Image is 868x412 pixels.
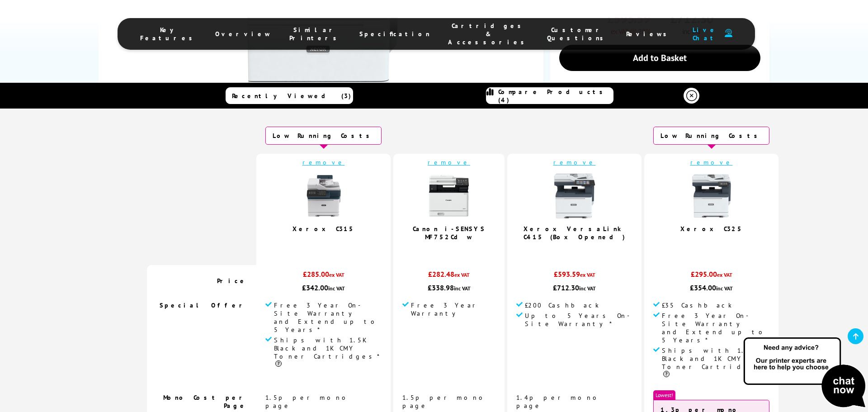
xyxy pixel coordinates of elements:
[217,277,247,285] span: Price
[265,270,382,283] div: £285.00
[326,237,336,248] span: / 5
[328,285,345,292] span: inc VAT
[553,158,596,166] a: remove
[329,271,344,278] span: ex VAT
[552,173,597,218] img: Xerox-VersaLink-C415-Front-Main-Small.jpg
[516,283,632,292] div: £712.30
[653,270,769,283] div: £295.00
[359,30,430,38] span: Specification
[428,158,470,166] a: remove
[725,29,732,38] img: user-headset-duotone.svg
[653,390,675,400] span: Lowest!
[525,301,599,309] span: £200 Cashback
[454,271,470,278] span: ex VAT
[274,336,382,369] span: Ships with 1.5K Black and 1K CMY Toner Cartridges*
[662,346,769,379] span: Ships with 1.5K Black and 1K CMY Toner Cartridges*
[292,225,354,233] a: Xerox C315
[498,88,613,104] span: Compare Products (4)
[717,271,732,278] span: ex VAT
[265,127,382,145] div: Low Running Costs
[653,283,769,292] div: £354.00
[580,271,595,278] span: ex VAT
[302,158,345,166] a: remove
[454,285,471,292] span: inc VAT
[741,336,868,410] img: Open Live Chat window
[689,173,734,218] img: xerox-c325-front-small.jpg
[714,237,724,248] span: / 5
[525,312,632,328] span: Up to 5 Years On-Site Warranty*
[163,393,247,410] span: Mono Cost per Page
[301,173,346,218] img: Xerox-C315-Front-2-Small.jpg
[215,30,271,38] span: Overview
[703,237,714,248] span: 5.0
[426,173,472,218] img: Canon-MF752Cdw-Front-Small.jpg
[516,270,632,283] div: £593.59
[402,393,488,410] span: 1.5p per mono page
[441,246,452,256] span: 5.0
[662,312,769,344] span: Free 3 Year On-Site Warranty and Extend up to 5 Years*
[524,225,625,241] a: Xerox VersaLink C415 (Box Opened)
[160,301,247,309] span: Special Offer
[486,87,613,104] a: Compare Products (4)
[626,30,671,38] span: Reviews
[689,26,720,42] span: Live Chat
[690,158,733,166] a: remove
[452,246,462,256] span: / 5
[680,225,743,233] a: Xerox C325
[316,237,326,248] span: 5.0
[559,45,760,71] a: Add to Basket
[265,393,351,410] span: 1.5p per mono page
[232,92,351,100] span: Recently Viewed (3)
[265,283,382,292] div: £342.00
[653,127,769,145] div: Low Running Costs
[402,270,495,283] div: £282.48
[274,301,382,334] span: Free 3 Year On-Site Warranty and Extend up to 5 Years*
[413,225,486,241] a: Canon i-SENSYS MF752Cdw
[448,22,529,46] span: Cartridges & Accessories
[579,285,596,292] span: inc VAT
[140,26,197,42] span: Key Features
[411,301,495,317] span: Free 3 Year Warranty
[402,283,495,292] div: £338.98
[662,301,732,309] span: £35 Cashback
[547,26,608,42] span: Customer Questions
[226,87,353,104] a: Recently Viewed (3)
[716,285,733,292] span: inc VAT
[289,26,341,42] span: Similar Printers
[516,393,602,410] span: 1.4p per mono page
